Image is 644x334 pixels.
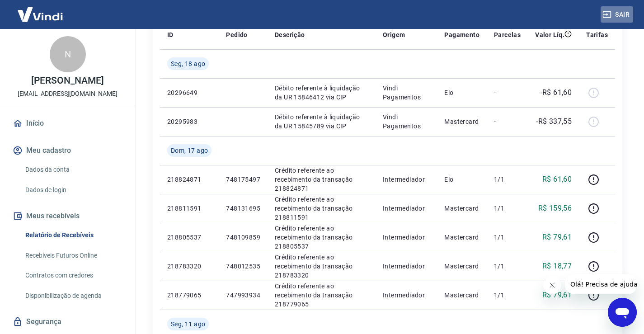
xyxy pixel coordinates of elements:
[5,6,76,14] span: Olá! Precisa de ajuda?
[11,206,124,226] button: Meus recebíveis
[22,226,124,245] a: Relatório de Recebíveis
[11,141,124,160] button: Meu cadastro
[586,30,608,39] p: Tarifas
[536,116,572,127] p: -R$ 337,55
[494,233,521,242] p: 1/1
[494,30,521,39] p: Parcelas
[167,117,212,126] p: 20295983
[541,87,572,98] p: -R$ 61,60
[494,204,521,213] p: 1/1
[50,36,86,72] div: N
[444,204,479,213] p: Mastercard
[542,290,572,301] p: R$ 79,61
[226,291,260,300] p: 747993934
[444,233,479,242] p: Mastercard
[383,233,430,242] p: Intermediador
[171,320,205,329] span: Seg, 11 ago
[167,30,174,39] p: ID
[167,291,212,300] p: 218779065
[608,298,637,327] iframe: Botão para abrir a janela de mensagens
[22,266,124,285] a: Contratos com credores
[542,261,572,272] p: R$ 18,77
[383,262,430,271] p: Intermediador
[11,0,70,28] img: Vindi
[383,30,405,39] p: Origem
[494,117,521,126] p: -
[11,312,124,332] a: Segurança
[535,30,564,39] p: Valor Líq.
[167,262,212,271] p: 218783320
[275,113,368,131] p: Débito referente à liquidação da UR 15845789 via CIP
[494,291,521,300] p: 1/1
[22,160,124,179] a: Dados da conta
[11,113,124,133] a: Início
[494,262,521,271] p: 1/1
[444,291,479,300] p: Mastercard
[167,88,212,97] p: 20296649
[565,274,637,294] iframe: Mensagem da empresa
[444,175,479,184] p: Elo
[494,88,521,97] p: -
[543,276,561,294] iframe: Fechar mensagem
[383,113,430,131] p: Vindi Pagamentos
[22,287,124,305] a: Disponibilização de agenda
[31,76,103,85] p: [PERSON_NAME]
[18,89,118,99] p: [EMAIL_ADDRESS][DOMAIN_NAME]
[226,30,247,39] p: Pedido
[601,6,633,23] button: Sair
[383,175,430,184] p: Intermediador
[444,117,479,126] p: Mastercard
[171,146,208,155] span: Dom, 17 ago
[275,282,368,309] p: Crédito referente ao recebimento da transação 218779065
[275,84,368,102] p: Débito referente à liquidação da UR 15846412 via CIP
[383,84,430,102] p: Vindi Pagamentos
[383,291,430,300] p: Intermediador
[226,204,260,213] p: 748131695
[383,204,430,213] p: Intermediador
[494,175,521,184] p: 1/1
[444,30,479,39] p: Pagamento
[275,30,305,39] p: Descrição
[542,232,572,243] p: R$ 79,61
[171,59,205,68] span: Seg, 18 ago
[226,233,260,242] p: 748109859
[275,224,368,251] p: Crédito referente ao recebimento da transação 218805537
[444,88,479,97] p: Elo
[226,175,260,184] p: 748175497
[275,253,368,280] p: Crédito referente ao recebimento da transação 218783320
[167,204,212,213] p: 218811591
[226,262,260,271] p: 748012535
[275,195,368,222] p: Crédito referente ao recebimento da transação 218811591
[275,166,368,193] p: Crédito referente ao recebimento da transação 218824871
[22,181,124,199] a: Dados de login
[444,262,479,271] p: Mastercard
[538,203,572,214] p: R$ 159,56
[22,246,124,265] a: Recebíveis Futuros Online
[542,174,572,185] p: R$ 61,60
[167,233,212,242] p: 218805537
[167,175,212,184] p: 218824871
